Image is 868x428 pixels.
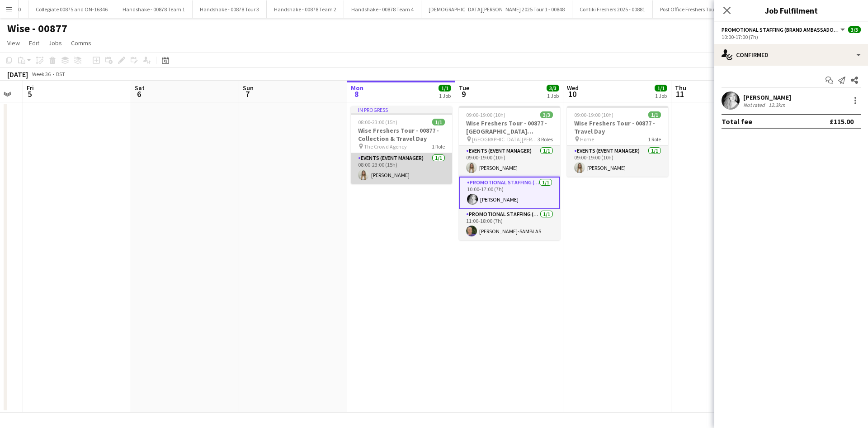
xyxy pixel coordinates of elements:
[674,89,686,99] span: 11
[25,37,43,49] a: Edit
[567,84,579,92] span: Wed
[4,37,24,49] a: View
[459,119,560,135] h3: Wise Freshers Tour - 00877 - [GEOGRAPHIC_DATA][PERSON_NAME]
[48,39,62,47] span: Jobs
[432,143,445,150] span: 1 Role
[538,136,553,143] span: 3 Roles
[351,84,363,92] span: Mon
[722,34,861,40] div: 10:00-17:00 (7h)
[267,0,344,18] button: Handshake - 00878 Team 2
[71,39,91,47] span: Comms
[459,177,560,209] app-card-role: Promotional Staffing (Brand Ambassadors)1/110:00-17:00 (7h)[PERSON_NAME]
[722,26,846,33] button: Promotional Staffing (Brand Ambassadors)
[675,84,686,92] span: Thu
[714,44,868,66] div: Confirmed
[364,143,407,150] span: The Crowd Agency
[351,153,452,184] app-card-role: Events (Event Manager)1/108:00-23:00 (15h)[PERSON_NAME]
[547,92,559,99] div: 1 Job
[439,92,451,99] div: 1 Job
[567,106,668,177] app-job-card: 09:00-19:00 (10h)1/1Wise Freshers Tour - 00877 - Travel Day Home1 RoleEvents (Event Manager)1/109...
[722,117,752,126] div: Total fee
[135,84,145,92] span: Sat
[7,22,67,35] h1: Wise - 00877
[767,101,787,108] div: 12.3km
[349,89,363,99] span: 8
[27,84,34,92] span: Fri
[133,89,145,99] span: 6
[567,119,668,135] h3: Wise Freshers Tour - 00877 - Travel Day
[574,111,613,118] span: 09:00-19:00 (10h)
[567,146,668,177] app-card-role: Events (Event Manager)1/109:00-19:00 (10h)[PERSON_NAME]
[830,117,854,126] div: £115.00
[648,111,661,118] span: 1/1
[7,70,28,79] div: [DATE]
[28,0,115,18] button: Collegiate 00875 and ON-16346
[421,0,572,18] button: [DEMOGRAPHIC_DATA][PERSON_NAME] 2025 Tour 1 - 00848
[432,119,445,125] span: 1/1
[722,26,839,33] span: Promotional Staffing (Brand Ambassadors)
[743,101,767,108] div: Not rated
[7,39,20,47] span: View
[459,106,560,240] app-job-card: 09:00-19:00 (10h)3/3Wise Freshers Tour - 00877 - [GEOGRAPHIC_DATA][PERSON_NAME] [GEOGRAPHIC_DATA]...
[115,0,193,18] button: Handshake - 00878 Team 1
[572,0,653,18] button: Contiki Freshers 2025 - 00881
[29,39,39,47] span: Edit
[655,92,667,99] div: 1 Job
[655,85,667,91] span: 1/1
[243,84,254,92] span: Sun
[540,111,553,118] span: 3/3
[458,89,469,99] span: 9
[547,85,559,91] span: 3/3
[459,84,469,92] span: Tue
[472,136,538,143] span: [GEOGRAPHIC_DATA][PERSON_NAME] Freshers
[351,106,452,184] app-job-card: In progress08:00-23:00 (15h)1/1Wise Freshers Tour - 00877 - Collection & Travel Day The Crowd Age...
[653,0,741,18] button: Post Office Freshers Tour - 00850
[459,146,560,177] app-card-role: Events (Event Manager)1/109:00-19:00 (10h)[PERSON_NAME]
[351,106,452,113] div: In progress
[56,71,65,77] div: BST
[648,136,661,143] span: 1 Role
[580,136,594,143] span: Home
[466,111,505,118] span: 09:00-19:00 (10h)
[30,71,52,77] span: Week 36
[344,0,421,18] button: Handshake - 00878 Team 4
[241,89,254,99] span: 7
[439,85,451,91] span: 1/1
[67,37,95,49] a: Comms
[358,119,397,125] span: 08:00-23:00 (15h)
[848,26,861,33] span: 3/3
[459,209,560,240] app-card-role: Promotional Staffing (Brand Ambassadors)1/111:00-18:00 (7h)[PERSON_NAME]-SAMBLAS
[193,0,267,18] button: Handshake - 00878 Tour 3
[25,89,34,99] span: 5
[714,5,868,16] h3: Job Fulfilment
[566,89,579,99] span: 10
[743,93,791,101] div: [PERSON_NAME]
[45,37,66,49] a: Jobs
[351,126,452,143] h3: Wise Freshers Tour - 00877 - Collection & Travel Day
